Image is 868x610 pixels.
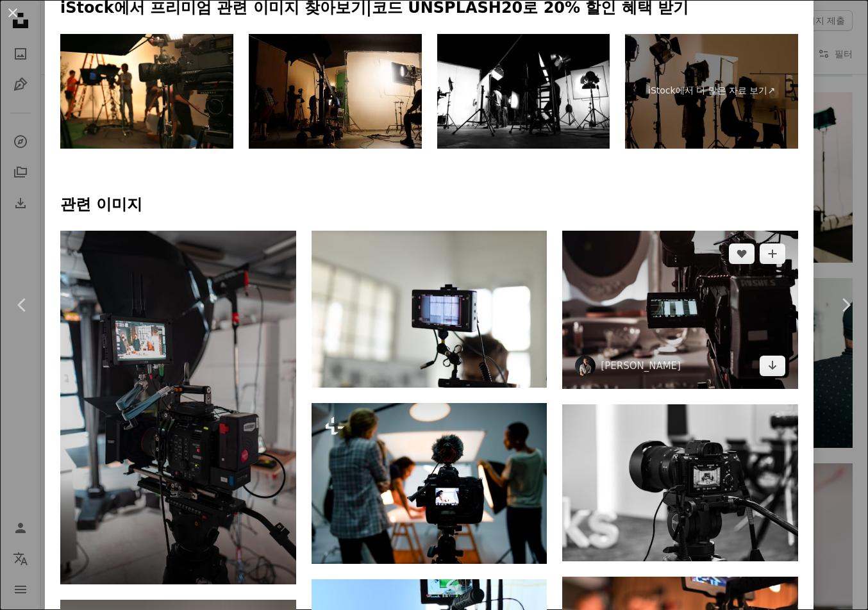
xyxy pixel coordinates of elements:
a: 검은 카메라의 근접 촬영 사진 [562,304,798,315]
img: 제작진과 카메라맨이 큰 스튜디오에서 크로마 키 기술을 위한 그린 스크린을 설치하는 비하인드 씬, TV, CM, 영화, 영화 또는 비디오 촬영 프로덕션의 흐릿한 이미지. [437,34,610,149]
h4: 관련 이미지 [60,195,798,215]
a: 다음 [823,243,868,367]
a: 다운로드 [760,356,785,376]
a: 삼각대의 카메라 [562,477,798,488]
img: 신발의 상품 사진 촬영 [312,403,547,564]
button: 좋아요 [729,243,755,264]
a: [PERSON_NAME] [601,359,681,372]
img: 검은 카메라의 근접 촬영 사진 [562,231,798,389]
a: 스탠드 위의 카메라 [312,303,547,315]
img: 포토서제스트 TV 스튜디오 촬영진 카메라 [60,34,233,149]
img: Adi Goldstein의 프로필로 이동 [575,356,596,376]
img: 모든 프로 조명 및 카메라 장비와 영화 감독과 함께하는 전문 영화 제작진을 포함하는 영화 스튜디오에서 제작한 비디오 제작의 제작 또는 비하인드 스토리의 실루엣 이미지 [249,34,422,149]
img: 스탠드 위의 카메라 [312,231,547,388]
img: 삼각대의 카메라 [562,404,798,561]
a: 검은 색 스탠드에 검은 비디오 카메라 [60,402,296,413]
a: iStock에서 더 많은 자료 보기↗ [625,34,798,149]
button: 컬렉션에 추가 [760,243,785,264]
img: 검은 색 스탠드에 검은 비디오 카메라 [60,231,296,584]
a: 신발의 상품 사진 촬영 [312,477,547,489]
